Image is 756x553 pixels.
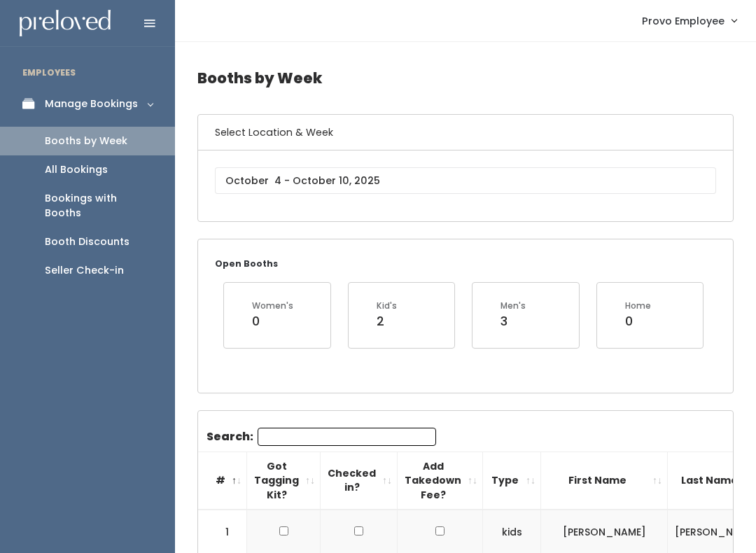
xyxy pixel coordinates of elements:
th: Add Takedown Fee?: activate to sort column ascending [398,451,483,510]
div: 0 [252,312,293,330]
th: First Name: activate to sort column ascending [541,451,668,510]
div: Home [625,300,651,312]
div: Women's [252,300,293,312]
div: Seller Check-in [45,263,124,278]
div: Men's [500,300,526,312]
div: Booths by Week [45,134,127,148]
img: preloved logo [20,10,111,37]
th: Got Tagging Kit?: activate to sort column ascending [247,451,321,510]
div: Kid's [377,300,397,312]
a: Provo Employee [628,6,750,36]
input: Search: [258,428,436,446]
div: Bookings with Booths [45,191,153,220]
small: Open Booths [215,258,278,269]
div: Booth Discounts [45,234,129,249]
div: Manage Bookings [45,97,138,111]
th: Type: activate to sort column ascending [483,451,541,510]
div: 3 [500,312,526,330]
div: All Bookings [45,162,108,177]
h6: Select Location & Week [198,115,733,150]
h4: Booths by Week [197,59,734,97]
th: #: activate to sort column descending [198,451,247,510]
input: October 4 - October 10, 2025 [215,167,716,194]
span: Provo Employee [642,13,724,29]
div: 2 [377,312,397,330]
div: 0 [625,312,651,330]
label: Search: [206,428,436,446]
th: Checked in?: activate to sort column ascending [321,451,398,510]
